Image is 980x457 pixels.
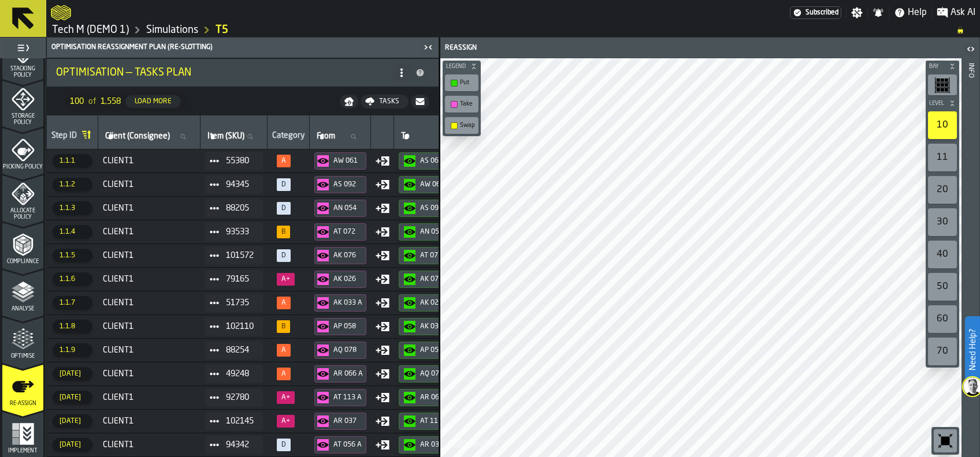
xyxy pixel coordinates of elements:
span: Compliance [2,259,43,265]
div: AK 033 A [420,323,450,331]
div: AK 026 [420,299,450,307]
span: [DATE] [53,414,92,428]
span: CLIENT1 [103,204,196,213]
div: button-toolbar-undefined [926,72,959,98]
div: Move Type: Put in [376,225,389,239]
button: button-AT 056 A [314,436,366,454]
div: AK 076 [333,252,363,260]
li: menu Analyse [2,269,43,316]
span: N/A [277,178,291,191]
span: CLIENT1 [103,369,196,379]
span: 88254 [226,346,254,355]
div: Move Type: Put in [376,178,389,192]
span: 1.1.4 [53,225,92,239]
span: CLIENT1 [103,440,196,449]
button: button-AS 092 [314,176,366,193]
div: button-toolbar-undefined [926,109,959,141]
span: N/A [277,202,291,215]
div: Move Type: Put in [376,201,389,215]
span: [DATE] [53,367,92,381]
button: button-AT 113 A [314,389,366,406]
button: button-AT 072 [314,223,366,241]
span: Implement [2,448,43,454]
div: button-toolbar-undefined [926,303,959,335]
span: 77% [277,297,291,309]
div: button-toolbar-undefined [926,271,959,303]
div: Take [460,100,475,108]
div: Optimisation — Tasks Plan [56,66,392,79]
div: button-toolbar-undefined [926,174,959,206]
span: 76% [277,155,291,167]
label: button-toggle-Toggle Full Menu [2,40,43,56]
div: Step ID [51,131,77,143]
label: button-toggle-Settings [847,7,867,18]
li: menu Compliance [2,222,43,268]
span: 100 [70,97,84,106]
span: 1.1.2 [53,178,92,192]
div: AN 054 [333,204,363,212]
div: 60 [928,305,957,333]
div: AR 037 [333,417,363,425]
button: button-AP 058 [399,342,455,359]
label: button-toggle-Help [889,6,931,20]
button: button-AK 026 [314,271,366,288]
div: Move Type: Put in [376,343,389,357]
span: Re-assign [2,400,43,407]
span: CLIENT1 [103,346,196,355]
span: Picking Policy [2,164,43,170]
div: Put [447,77,476,89]
label: button-toggle-Ask AI [932,6,980,20]
div: Move Type: Put in [376,249,389,263]
span: label [401,132,410,141]
span: 55380 [226,156,254,166]
div: Info [967,61,975,454]
input: label [314,129,366,144]
div: AR 066 A [420,394,450,402]
span: Stacking Policy [2,66,43,78]
div: Move Type: Put in [376,296,389,310]
div: AW 061 [333,157,363,165]
svg: Reset zoom and position [936,432,955,450]
span: 1.1.3 [53,201,92,215]
div: AK 033 A [333,299,363,307]
div: Move Type: Put in [376,367,389,381]
span: CLIENT1 [103,393,196,402]
a: link-to-/wh/i/48b63d5b-7b01-4ac5-b36e-111296781b18 [52,24,129,36]
span: 93533 [226,227,254,237]
header: Info [962,38,979,457]
div: button-toolbar-undefined [926,238,959,271]
button: button-AQ 078 [399,365,455,383]
button: button-AR 066 A [399,389,455,406]
div: AK 026 [333,275,363,283]
div: Tasks [374,98,404,106]
span: 23% [277,273,295,286]
span: 74% [277,344,291,357]
span: [DATE] [53,391,92,404]
div: AR 037 [420,441,450,449]
span: 91% [277,226,290,238]
button: button-AR 037 [314,413,366,430]
div: 10 [928,111,957,139]
button: button-AK 076 [314,247,366,264]
span: Help [908,6,927,20]
div: AT 056 A [333,441,363,449]
div: Swap [460,122,475,129]
button: button-AW 061 [399,176,455,193]
span: 1.1.6 [53,272,92,286]
div: AQ 078 [420,370,450,378]
span: 51735 [226,298,254,308]
button: button-AK 076 [399,271,455,288]
span: Bay [927,63,946,70]
div: AN 054 [420,228,450,236]
li: menu Stacking Policy [2,33,43,79]
button: button-AK 033 A [399,318,455,335]
div: Category [272,131,305,143]
input: label [103,129,195,144]
label: button-toggle-Open [963,40,979,61]
input: label [399,129,464,144]
span: 88205 [226,204,254,213]
header: Reassign [440,38,962,58]
span: CLIENT1 [103,227,196,237]
span: CLIENT1 [103,322,196,331]
span: 102110 [226,322,254,331]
